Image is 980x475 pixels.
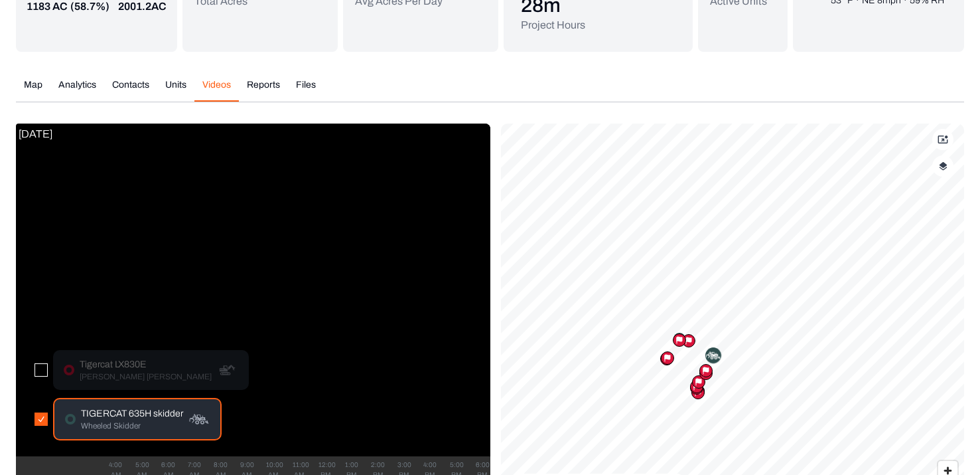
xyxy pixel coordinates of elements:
p: [PERSON_NAME] [PERSON_NAME] [80,371,212,382]
button: Files [288,78,324,102]
button: Videos [194,78,239,102]
p: [DATE] [16,124,55,145]
button: Reports [239,78,288,102]
img: layerIcon [939,161,947,171]
button: Map [16,78,50,102]
p: Project Hours [521,17,615,33]
button: Units [157,78,194,102]
button: Analytics [50,78,104,102]
button: Contacts [104,78,157,102]
p: Tigercat LX830E [80,358,212,371]
p: TIGERCAT 635H skidder [81,407,183,421]
p: Wheeled Skidder [81,421,183,431]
